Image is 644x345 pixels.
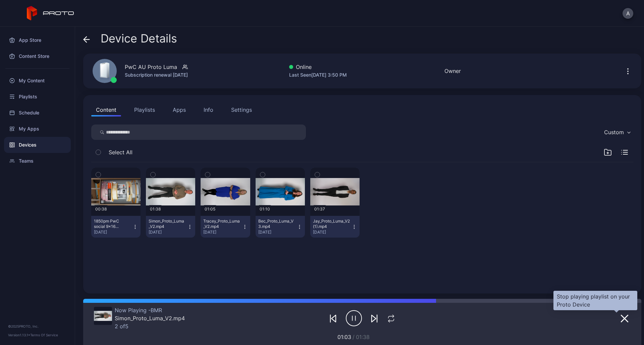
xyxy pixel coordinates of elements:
a: Devices [4,137,71,153]
span: BMR [148,307,162,314]
span: Device Details [101,32,177,45]
div: PwC AU Proto Luma [125,63,177,71]
div: Online [289,63,347,71]
div: Custom [604,129,624,136]
div: Tracey_Proto_Luma_V2.mp4 [203,219,240,229]
div: [DATE] [258,230,297,235]
div: [DATE] [203,230,242,235]
a: Playlists [4,89,71,105]
button: Custom [601,124,633,140]
button: Apps [168,103,191,116]
span: Select All [109,148,132,156]
div: Now Playing [115,307,185,314]
button: Simon_Proto_Luma_V2.mp4[DATE] [146,216,195,238]
div: 1850pm PwC social 9x16 V3.mp4 [94,219,131,229]
span: 01:03 [337,334,351,340]
a: Terms Of Service [30,333,58,337]
a: My Apps [4,121,71,137]
button: Jay_Proto_Luma_V2(1).mp4[DATE] [310,216,360,238]
span: Version 1.13.1 • [8,333,30,337]
div: Settings [231,106,252,114]
a: App Store [4,32,71,48]
div: Info [204,106,213,114]
div: Simon_Proto_Luma_V2.mp4 [115,315,185,322]
button: Info [199,103,218,116]
div: 2 of 5 [115,323,185,330]
a: Teams [4,153,71,169]
div: Owner [444,67,461,75]
button: Settings [226,103,257,116]
div: Stop playing playlist on your Proto Device [557,292,634,309]
button: Playlists [129,103,160,116]
div: © 2025 PROTO, Inc. [8,324,67,329]
button: A [623,8,633,19]
button: Bec_Proto_Luma_V3.mp4[DATE] [256,216,305,238]
div: [DATE] [313,230,352,235]
button: 1850pm PwC social 9x16 V3.mp4[DATE] [91,216,141,238]
button: Tracey_Proto_Luma_V2.mp4[DATE] [201,216,250,238]
div: Simon_Proto_Luma_V2.mp4 [149,219,185,229]
div: Bec_Proto_Luma_V3.mp4 [258,219,295,229]
span: 01:38 [356,334,370,340]
span: / [353,334,355,340]
div: Subscription renewal [DATE] [125,71,188,79]
div: Last Seen [DATE] 3:50 PM [289,71,347,79]
div: [DATE] [94,230,132,235]
div: Jay_Proto_Luma_V2(1).mp4 [313,219,350,229]
a: My Content [4,73,71,89]
a: Schedule [4,105,71,121]
button: Content [91,103,121,116]
div: [DATE] [149,230,187,235]
a: Content Store [4,48,71,64]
